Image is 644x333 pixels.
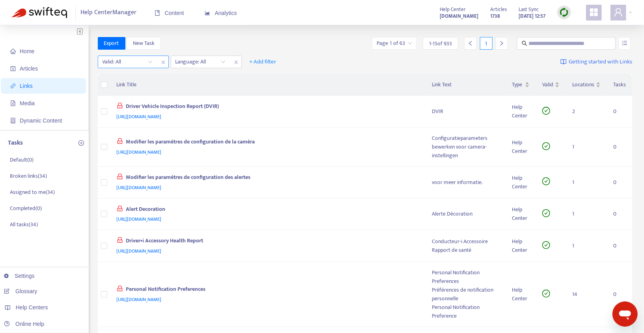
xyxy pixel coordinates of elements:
[432,210,500,218] div: Alerte Décoration
[10,83,16,89] span: link
[607,167,632,199] td: 0
[432,178,500,187] div: voor meer informatie.
[432,268,500,286] div: Personal Notification Preferences
[542,241,550,249] span: check-circle
[542,107,550,115] span: check-circle
[12,7,67,18] img: Swifteq
[10,66,16,71] span: account-book
[117,247,162,255] span: [URL][DOMAIN_NAME]
[117,285,417,295] div: Personal Notification Preferences
[10,48,16,54] span: home
[607,96,632,128] td: 0
[566,199,607,231] td: 1
[566,74,607,96] th: Locations
[566,96,607,128] td: 2
[231,58,241,67] span: close
[98,37,125,50] button: Export
[8,138,23,148] p: Tasks
[512,138,530,156] div: Help Center
[536,74,566,96] th: Valid
[432,237,500,255] div: Conducteur-i Accessoire Rapport de santé
[426,74,506,96] th: Link Text
[512,80,523,89] span: Type
[110,74,426,96] th: Link Title
[155,10,184,16] span: Content
[155,10,160,16] span: book
[572,80,594,89] span: Locations
[519,12,545,20] strong: [DATE] 12:57
[566,230,607,262] td: 1
[133,39,155,48] span: New Task
[512,103,530,120] div: Help Center
[542,209,550,217] span: check-circle
[4,321,44,327] a: Online Help
[117,205,417,215] div: Alert Decoration
[81,5,137,20] span: Help Center Manager
[542,177,550,185] span: check-circle
[559,7,569,17] img: sync.dc5367851b00ba804db3.png
[117,237,123,243] span: lock
[117,102,123,109] span: lock
[560,56,632,68] a: Getting started with Links
[20,65,38,72] span: Articles
[117,285,123,292] span: lock
[560,59,567,65] img: image-link
[542,290,550,298] span: check-circle
[4,288,37,294] a: Glossary
[432,134,500,160] div: Configuratieparameters bewerken voor camera-instellingen
[432,107,500,116] div: DVIR
[440,5,466,14] span: Help Center
[429,39,452,48] span: 1 - 15 of 933
[612,301,638,327] iframe: Button to launch messaging window
[542,142,550,150] span: check-circle
[618,37,631,50] button: unordered-list
[607,262,632,327] td: 0
[614,7,623,17] span: user
[10,100,16,106] span: file-image
[512,174,530,191] div: Help Center
[522,41,527,46] span: search
[519,5,539,14] span: Last Sync
[4,273,35,279] a: Settings
[432,303,500,320] div: Personal Notification Preference
[205,10,210,16] span: area-chart
[589,7,599,17] span: appstore
[569,58,632,67] span: Getting started with Links
[10,204,42,212] p: Completed ( 0 )
[117,236,417,247] div: Driver•i Accessory Health Report
[117,173,417,183] div: Modifier les paramètres de configuration des alertes
[512,286,530,303] div: Help Center
[20,83,33,89] span: Links
[20,100,35,106] span: Media
[512,205,530,223] div: Help Center
[117,173,123,180] span: lock
[20,48,34,54] span: Home
[607,230,632,262] td: 0
[117,102,417,112] div: Driver Vehicle Inspection Report (DVIR)
[432,286,500,303] div: Préférences de notification personnelle
[117,138,123,144] span: lock
[490,12,500,20] strong: 1738
[117,205,123,212] span: lock
[10,172,47,180] p: Broken links ( 34 )
[244,56,283,68] button: + Add filter
[506,74,536,96] th: Type
[440,11,478,20] a: [DOMAIN_NAME]
[566,262,607,327] td: 14
[117,184,162,192] span: [URL][DOMAIN_NAME]
[607,128,632,167] td: 0
[104,39,119,48] span: Export
[566,167,607,199] td: 1
[468,41,473,46] span: left
[78,140,84,146] span: plus-circle
[490,5,507,14] span: Articles
[10,220,38,229] p: All tasks ( 34 )
[480,37,493,50] div: 1
[607,199,632,231] td: 0
[512,237,530,255] div: Help Center
[566,128,607,167] td: 1
[117,148,162,156] span: [URL][DOMAIN_NAME]
[117,113,162,121] span: [URL][DOMAIN_NAME]
[158,58,168,67] span: close
[205,10,237,16] span: Analytics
